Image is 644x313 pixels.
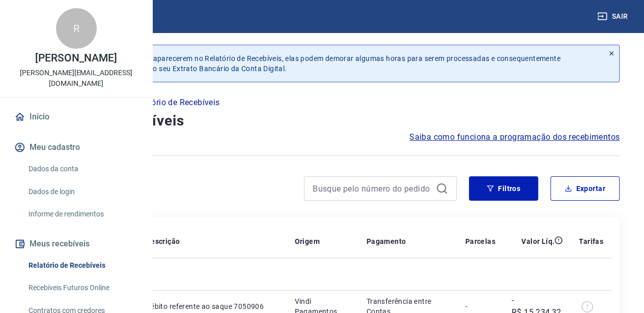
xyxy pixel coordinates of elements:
[409,131,620,143] a: Saiba como funciona a programação dos recebimentos
[12,136,140,159] button: Meu cadastro
[24,159,140,179] a: Dados da conta
[579,236,603,246] p: Tarifas
[367,236,406,246] p: Pagamento
[12,233,140,255] button: Meus recebíveis
[313,181,432,196] input: Busque pelo número do pedido
[595,7,632,26] button: Sair
[294,236,319,246] p: Origem
[24,204,140,225] a: Informe de rendimentos
[24,181,140,202] a: Dados de login
[550,176,620,201] button: Exportar
[469,176,538,201] button: Filtros
[35,53,117,64] p: [PERSON_NAME]
[56,8,97,49] div: R
[55,53,596,74] p: Após o envio das liquidações aparecerem no Relatório de Recebíveis, elas podem demorar algumas ho...
[24,111,620,131] h4: Relatório de Recebíveis
[8,68,144,89] p: [PERSON_NAME][EMAIL_ADDRESS][DOMAIN_NAME]
[132,97,219,109] p: Relatório de Recebíveis
[465,301,495,311] p: -
[146,301,278,311] p: Débito referente ao saque 7050906
[24,255,140,276] a: Relatório de Recebíveis
[465,236,495,246] p: Parcelas
[146,236,180,246] p: Descrição
[12,106,140,128] a: Início
[521,236,554,246] p: Valor Líq.
[24,277,140,298] a: Recebíveis Futuros Online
